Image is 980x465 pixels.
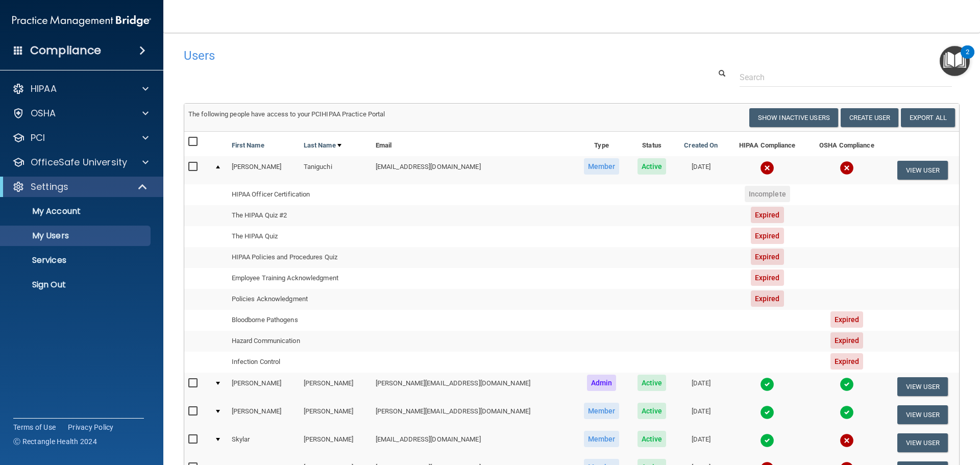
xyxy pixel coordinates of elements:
a: Export All [901,108,955,127]
img: tick.e7d51cea.svg [760,433,774,448]
td: Taniguchi [300,156,372,184]
p: OSHA [31,107,56,119]
td: [DATE] [675,429,727,457]
span: Active [638,431,667,447]
th: HIPAA Compliance [727,132,807,156]
img: tick.e7d51cea.svg [760,405,774,420]
td: HIPAA Policies and Procedures Quiz [228,247,372,268]
a: Last Name [304,139,341,152]
a: Privacy Policy [68,422,114,432]
span: Member [584,431,620,447]
img: tick.e7d51cea.svg [840,405,854,420]
p: OfficeSafe University [31,156,127,168]
span: Member [584,403,620,419]
span: Admin [587,375,617,391]
td: HIPAA Officer Certification [228,184,372,205]
p: Sign Out [7,280,146,290]
th: Email [372,132,574,156]
span: Ⓒ Rectangle Health 2024 [13,436,97,447]
span: Expired [751,249,784,265]
a: HIPAA [12,83,149,95]
img: PMB logo [12,11,151,31]
button: Open Resource Center, 2 new notifications [940,46,970,76]
td: [PERSON_NAME][EMAIL_ADDRESS][DOMAIN_NAME] [372,373,574,401]
td: [PERSON_NAME][EMAIL_ADDRESS][DOMAIN_NAME] [372,401,574,429]
a: OSHA [12,107,149,119]
td: [PERSON_NAME] [228,156,300,184]
span: Expired [751,207,784,223]
span: The following people have access to your PCIHIPAA Practice Portal [188,110,385,118]
span: Expired [751,290,784,307]
span: Expired [830,311,864,328]
span: Active [638,158,667,175]
img: tick.e7d51cea.svg [840,377,854,391]
img: cross.ca9f0e7f.svg [760,161,774,175]
td: [PERSON_NAME] [300,373,372,401]
input: Search [740,68,952,87]
th: Type [574,132,629,156]
a: Created On [684,139,718,152]
button: Create User [841,108,898,127]
a: Settings [12,181,148,193]
span: Expired [751,270,784,286]
td: Hazard Communication [228,331,372,352]
h4: Compliance [30,43,101,58]
img: cross.ca9f0e7f.svg [840,161,854,175]
p: Services [7,255,146,265]
td: [PERSON_NAME] [300,401,372,429]
a: OfficeSafe University [12,156,149,168]
span: Active [638,375,667,391]
td: Infection Control [228,352,372,373]
td: [PERSON_NAME] [300,429,372,457]
button: Show Inactive Users [749,108,838,127]
td: [DATE] [675,373,727,401]
a: PCI [12,132,149,144]
td: [PERSON_NAME] [228,401,300,429]
th: Status [629,132,675,156]
td: [PERSON_NAME] [228,373,300,401]
td: [DATE] [675,156,727,184]
td: The HIPAA Quiz #2 [228,205,372,226]
span: Expired [751,228,784,244]
th: OSHA Compliance [807,132,886,156]
span: Active [638,403,667,419]
img: tick.e7d51cea.svg [760,377,774,391]
p: My Users [7,231,146,241]
h4: Users [184,49,630,62]
span: Expired [830,332,864,349]
td: Policies Acknowledgment [228,289,372,310]
td: Bloodborne Pathogens [228,310,372,331]
button: View User [897,161,948,180]
td: Employee Training Acknowledgment [228,268,372,289]
a: Terms of Use [13,422,56,432]
span: Member [584,158,620,175]
p: Settings [31,181,68,193]
td: [EMAIL_ADDRESS][DOMAIN_NAME] [372,156,574,184]
p: My Account [7,206,146,216]
button: View User [897,377,948,396]
span: Expired [830,353,864,370]
div: 2 [966,52,969,65]
td: [DATE] [675,401,727,429]
td: Skylar [228,429,300,457]
img: cross.ca9f0e7f.svg [840,433,854,448]
button: View User [897,405,948,424]
td: The HIPAA Quiz [228,226,372,247]
td: [EMAIL_ADDRESS][DOMAIN_NAME] [372,429,574,457]
a: First Name [232,139,264,152]
p: HIPAA [31,83,57,95]
button: View User [897,433,948,452]
span: Incomplete [745,186,790,202]
p: PCI [31,132,45,144]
